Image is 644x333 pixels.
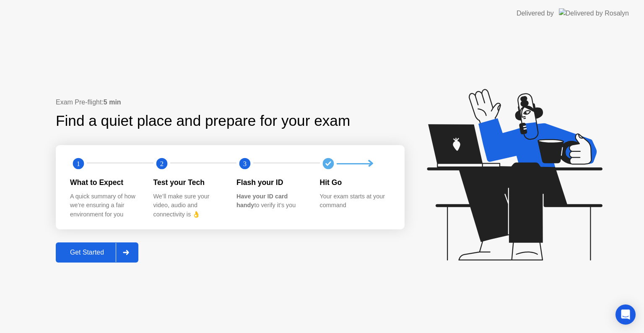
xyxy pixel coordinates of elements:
div: Delivered by [517,8,554,18]
div: What to Expect [70,177,140,188]
button: Get Started [56,242,138,263]
div: Your exam starts at your command [320,192,390,210]
text: 1 [77,160,80,168]
img: Delivered by Rosalyn [559,8,629,18]
text: 3 [243,160,247,168]
div: Open Intercom Messenger [615,304,636,325]
b: 5 min [104,99,121,106]
b: Have your ID card handy [236,193,288,209]
div: Find a quiet place and prepare for your exam [56,110,351,132]
div: to verify it’s you [236,192,306,210]
div: Get Started [58,249,116,256]
div: Exam Pre-flight: [56,97,405,107]
text: 2 [160,160,163,168]
div: We’ll make sure your video, audio and connectivity is 👌 [153,192,223,219]
div: Test your Tech [153,177,223,188]
div: Flash your ID [236,177,306,188]
div: A quick summary of how we’re ensuring a fair environment for you [70,192,140,219]
div: Hit Go [320,177,390,188]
